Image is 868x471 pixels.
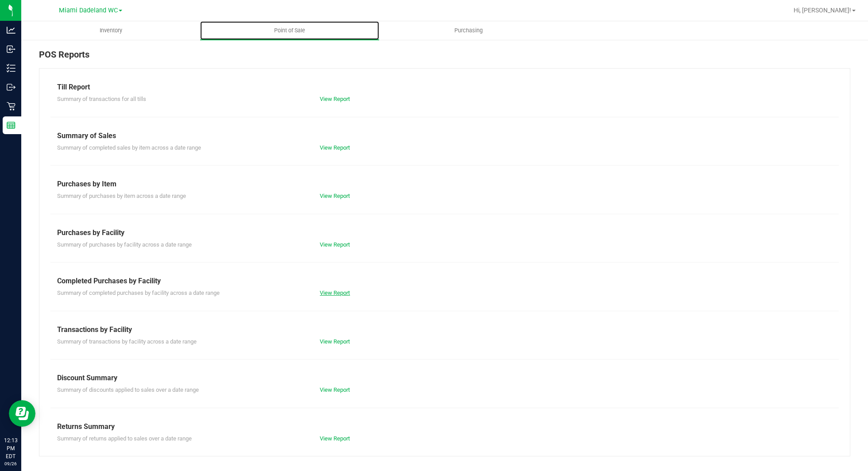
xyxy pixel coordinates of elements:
[57,96,146,102] span: Summary of transactions for all tills
[57,290,220,296] span: Summary of completed purchases by facility across a date range
[57,324,832,335] div: Transactions by Facility
[7,102,15,111] inline-svg: Retail
[39,48,850,68] div: POS Reports
[320,193,350,199] a: View Report
[442,27,495,35] span: Purchasing
[21,21,200,40] a: Inventory
[57,421,832,432] div: Returns Summary
[4,436,17,460] p: 12:13 PM EDT
[7,45,15,54] inline-svg: Inbound
[57,338,197,345] span: Summary of transactions by facility across a date range
[320,96,350,102] a: View Report
[57,435,192,442] span: Summary of returns applied to sales over a date range
[4,460,17,467] p: 09/26
[200,21,379,40] a: Point of Sale
[57,228,832,238] div: Purchases by Facility
[7,83,15,92] inline-svg: Outbound
[7,26,15,35] inline-svg: Analytics
[57,276,832,286] div: Completed Purchases by Facility
[57,193,186,199] span: Summary of purchases by item across a date range
[794,7,851,14] span: Hi, [PERSON_NAME]!
[57,241,192,248] span: Summary of purchases by facility across a date range
[57,373,832,383] div: Discount Summary
[320,144,350,151] a: View Report
[320,435,350,442] a: View Report
[379,21,558,40] a: Purchasing
[88,27,134,35] span: Inventory
[57,386,199,393] span: Summary of discounts applied to sales over a date range
[59,7,118,14] span: Miami Dadeland WC
[262,27,317,35] span: Point of Sale
[7,121,15,130] inline-svg: Reports
[57,131,832,141] div: Summary of Sales
[57,82,832,93] div: Till Report
[57,179,832,189] div: Purchases by Item
[320,241,350,248] a: View Report
[320,338,350,345] a: View Report
[320,290,350,296] a: View Report
[7,64,15,73] inline-svg: Inventory
[9,400,35,427] iframe: Resource center
[320,386,350,393] a: View Report
[57,144,201,151] span: Summary of completed sales by item across a date range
